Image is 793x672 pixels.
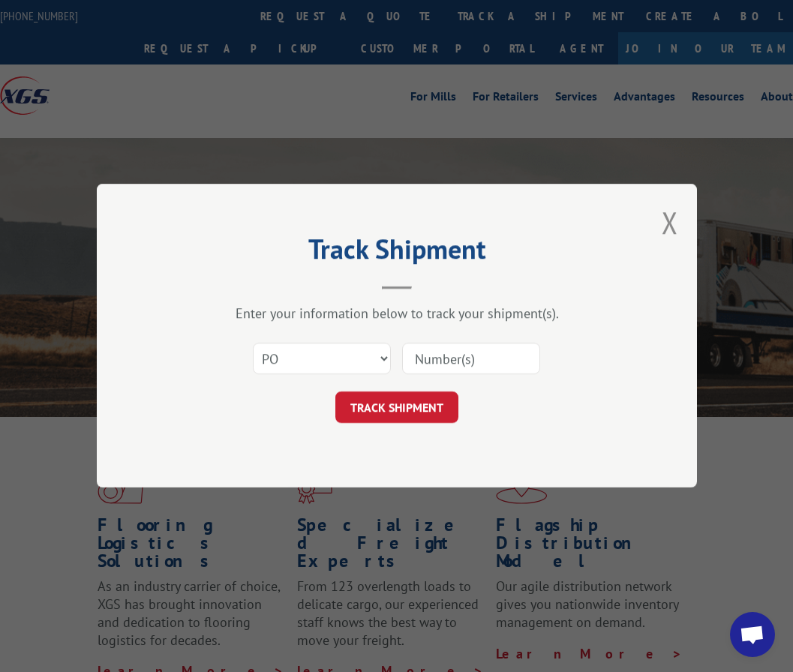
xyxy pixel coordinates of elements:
div: Enter your information below to track your shipment(s). [172,305,622,322]
button: Close modal [662,202,678,242]
h2: Track Shipment [172,238,622,267]
button: TRACK SHIPMENT [335,392,458,424]
div: Open chat [730,612,775,657]
input: Number(s) [402,343,540,375]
